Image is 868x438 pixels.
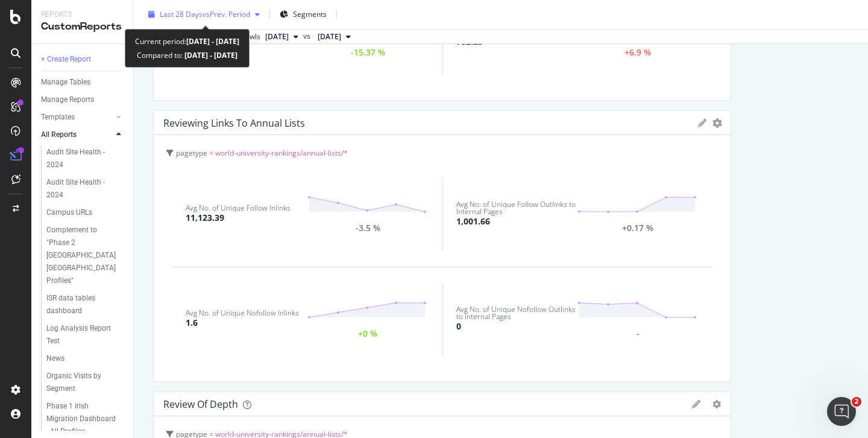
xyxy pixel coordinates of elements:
b: [DATE] - [DATE] [186,36,239,46]
a: Audit Site Health - 2024 [46,176,125,202]
div: Avg No. of Unique Nofollow Inlinks [186,309,299,317]
div: Organic Visits by Segment [46,370,115,395]
a: Organic Visits by Segment [46,370,125,395]
div: Manage Reports [41,94,94,106]
div: Compared to: [137,48,237,62]
div: Log Analysis Report Test [46,322,115,348]
div: Reports [41,10,124,20]
div: Audit Site Health - 2024 [46,176,114,202]
div: + Create Report [41,53,91,66]
a: Manage Tables [41,76,125,89]
div: Reviewing Links to Annual Listsgeargearpagetype = world-university-rankings/annual-lists/*Avg No.... [153,110,731,382]
div: All Reports [41,129,77,141]
div: -3.5 % [356,224,380,232]
a: Audit Site Health - 2024 [46,146,125,171]
b: [DATE] - [DATE] [183,50,237,60]
span: 2 [852,397,861,407]
div: Current period: [135,34,239,48]
div: 0 [456,320,461,332]
a: Campus URLs [46,206,125,219]
span: pagetype [176,148,207,158]
div: Reviewing Links to Annual Lists [163,117,305,129]
span: 2025 Aug. 26th [265,31,289,42]
a: News [46,352,125,365]
button: Segments [275,5,332,24]
div: Audit Site Health - 2024 [46,146,114,171]
button: [DATE] [313,30,356,44]
div: +6.9 % [624,49,651,57]
div: +0 % [358,330,377,338]
div: - [637,330,640,338]
div: 1,001.66 [456,215,490,227]
span: Last 28 Days [160,9,203,19]
div: 1.6 [186,317,198,329]
button: Last 28 DaysvsPrev. Period [143,5,265,24]
a: All Reports [41,129,113,141]
div: Campus URLs [46,206,92,219]
a: Manage Reports [41,94,125,106]
a: Phase 1 Irish Migration Dashboard - All Profiles [46,400,125,438]
div: Avg No. of Unique Follow Outlinks to Internal Pages [456,201,577,215]
div: News [46,352,64,365]
span: vs [303,31,313,42]
a: Log Analysis Report Test [46,322,125,348]
div: gear [712,119,722,127]
a: ISR data tables dashboard [46,292,125,317]
div: Manage Tables [41,76,90,89]
div: Review of Depth [163,398,238,410]
div: Avg No. of Unique Follow Inlinks [186,205,291,212]
span: 2025 Aug. 8th [318,31,341,42]
span: = [209,148,213,158]
div: Phase 1 Irish Migration Dashboard - All Profiles [46,400,119,438]
div: -15.37 % [351,49,385,57]
div: Avg No. of Unique Nofollow Outlinks to Internal Pages [456,306,577,320]
div: Templates [41,111,75,124]
span: world-university-rankings/annual-lists/* [215,148,348,158]
span: vs Prev. Period [203,9,250,19]
div: +0.17 % [622,224,653,232]
div: gear [712,400,721,408]
div: Complement to "Phase 2 Australia Canada Profiles" [46,224,121,287]
a: Complement to "Phase 2 [GEOGRAPHIC_DATA] [GEOGRAPHIC_DATA] Profiles" [46,224,125,287]
button: [DATE] [260,30,303,44]
a: Templates [41,111,113,124]
iframe: Intercom live chat [827,397,856,426]
span: Segments [293,9,327,19]
div: CustomReports [41,20,124,34]
div: ISR data tables dashboard [46,292,115,317]
div: 11,123.39 [186,212,224,224]
a: + Create Report [41,53,125,66]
